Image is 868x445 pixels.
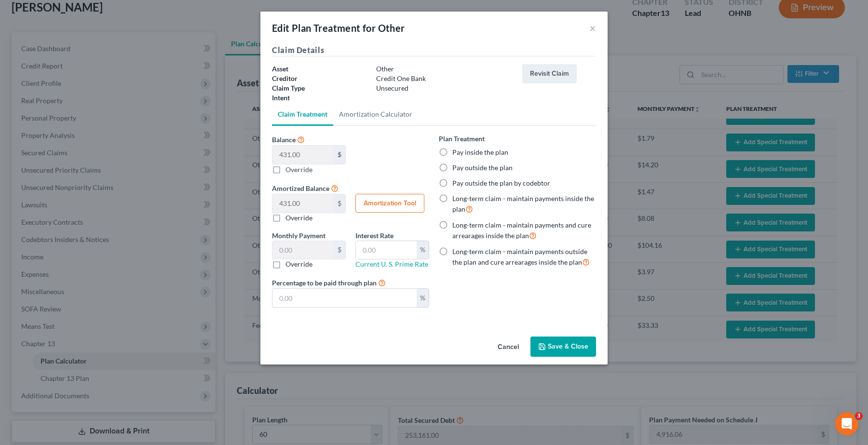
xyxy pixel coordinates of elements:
[417,241,429,259] div: %
[334,146,345,164] div: $
[267,64,371,74] div: Asset
[272,135,296,144] span: Balance
[452,194,596,215] label: Long-term claim - maintain payments inside the plan
[285,213,312,223] label: Override
[355,194,424,213] button: Amortization Tool
[285,259,312,269] label: Override
[452,220,596,241] label: Long-term claim - maintain payments and cure arrearages inside the plan
[439,134,485,144] label: Plan Treatment
[452,178,550,188] label: Pay outside the plan by codebtor
[855,412,863,420] span: 3
[355,260,428,268] a: Current U. S. Prime Rate
[490,337,527,357] button: Cancel
[334,241,345,259] div: $
[272,241,334,259] input: 0.00
[272,44,596,56] h5: Claim Details
[371,74,517,83] div: Credit One Bank
[417,289,429,307] div: %
[272,279,377,287] span: Percentage to be paid through plan
[333,103,418,126] a: Amortization Calculator
[835,412,858,435] iframe: Intercom live chat
[334,194,345,213] div: $
[356,241,417,259] input: 0.00
[267,93,371,103] div: Intent
[272,289,417,307] input: 0.00
[272,21,405,35] div: Edit Plan Treatment for Other
[371,64,517,74] div: Other
[267,74,371,83] div: Creditor
[285,164,312,175] label: Override
[589,22,596,34] button: ×
[522,64,577,83] button: Revisit Claim
[452,148,508,157] label: Pay inside the plan
[530,337,596,357] button: Save & Close
[371,83,517,93] div: Unsecured
[452,163,513,173] label: Pay outside the plan
[355,230,393,241] label: Interest Rate
[272,184,329,192] span: Amortized Balance
[272,146,334,164] input: Balance $ Override
[272,230,325,241] label: Monthly Payment
[272,103,333,126] a: Claim Treatment
[452,247,596,268] label: Long-term claim - maintain payments outside the plan and cure arrearages inside the plan
[272,194,334,213] input: 0.00
[267,83,371,93] div: Claim Type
